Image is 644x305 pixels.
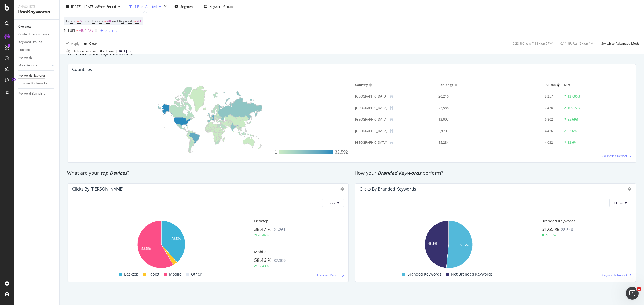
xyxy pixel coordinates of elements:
div: Switzerland [355,94,387,99]
span: 28,546 [561,227,573,232]
div: Keyword Groups [18,39,42,45]
div: 1 [275,149,277,155]
span: Country [92,19,104,23]
div: Overview [18,24,31,29]
span: 38.47 % [254,226,272,232]
div: 20,216 [438,94,485,99]
div: 109.22% [568,106,580,110]
span: All [107,17,111,25]
button: Clear [82,39,97,48]
span: All [137,17,141,25]
div: Countries [72,67,92,72]
div: RealKeywords [18,9,55,15]
div: Add Filter [105,28,120,33]
a: Keywords [18,55,56,61]
div: Apply [71,41,79,46]
span: vs Prev. Period [95,4,116,9]
button: Keyword Groups [202,2,236,11]
span: All [80,17,83,25]
div: Keyword Sampling [18,91,46,96]
text: 58.5% [141,247,151,250]
span: Mobile [254,249,266,254]
button: [DATE] - [DATE]vsPrev. Period [64,2,122,11]
text: 38.5% [171,237,181,241]
span: Segments [180,4,195,9]
span: 32,309 [274,258,286,263]
span: Not Branded Keywords [451,271,493,277]
button: Clicks [609,199,631,207]
div: Clear [89,41,97,46]
span: Rankings [438,83,453,87]
div: 0.11 % URLs ( 2K on 1M ) [560,41,595,46]
span: Tablet [148,271,159,277]
a: Keyword Groups [18,39,56,45]
div: What are your ? [67,170,349,177]
div: Spain [355,140,387,145]
span: Devices Report [317,273,340,277]
span: Keywords Report [602,273,627,277]
span: 2025 Sep. 7th [116,49,127,54]
span: Country [355,83,368,87]
a: Countries Report [602,154,631,158]
span: [DATE] - [DATE] [71,4,95,9]
a: Keywords Report [602,273,631,277]
div: 6,802 [494,117,553,122]
div: More Reports [18,63,37,68]
div: 1 Filter Applied [134,4,157,9]
div: Keyword Groups [210,4,234,9]
span: Countries Report [602,154,627,158]
span: 58.46 % [254,257,272,263]
span: = [104,19,106,23]
div: 62.6% [568,129,577,133]
span: = [134,19,136,23]
span: and [112,19,118,23]
div: 5,970 [438,129,485,133]
div: Content Performance [18,32,49,37]
span: and [85,19,90,23]
div: Clicks By Branded Keywords [360,186,416,192]
span: Mobile [169,271,181,277]
div: 13,097 [438,117,485,122]
a: Keywords Explorer [18,73,56,79]
div: How your perform? [354,170,636,177]
span: Device [66,19,76,23]
a: Ranking [18,47,56,53]
a: Overview [18,24,56,29]
span: Clicks [327,201,335,205]
span: Clicks [546,83,556,87]
div: Analytics [18,4,55,9]
span: 21,261 [274,227,286,232]
span: 1 [637,287,641,291]
div: 4,426 [494,129,553,133]
div: Switch to Advanced Mode [601,41,640,46]
text: 48.3% [428,242,437,246]
div: Germany [355,106,387,110]
span: = [77,19,79,23]
div: 0.23 % Clicks ( 133K on 57M ) [513,41,554,46]
svg: A chart. [72,218,250,271]
iframe: Intercom live chat [626,287,639,300]
div: Tooltip anchor [11,77,16,82]
div: 78.46% [258,233,269,237]
div: Belgium [355,117,387,122]
div: 22,568 [438,106,485,110]
span: Full URL [64,28,76,33]
span: Other [191,271,202,277]
div: Keywords Explorer [18,73,45,79]
span: Branded Keywords [541,218,576,224]
div: 8,257 [494,94,553,99]
button: Apply [64,39,79,48]
span: 51.65 % [541,226,559,232]
div: 85.69% [568,117,579,122]
span: Branded Keywords [407,271,441,277]
div: 137.06% [568,94,580,99]
button: Switch to Advanced Mode [599,39,640,48]
svg: A chart. [360,218,537,271]
button: Add Filter [98,28,120,34]
div: 4,032 [494,140,553,145]
a: Content Performance [18,32,56,37]
a: More Reports [18,63,50,68]
div: 32,592 [335,149,348,155]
